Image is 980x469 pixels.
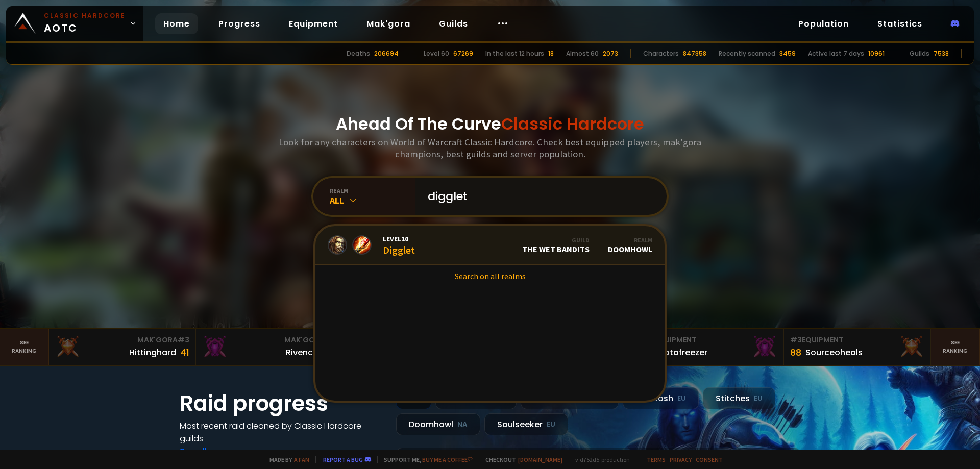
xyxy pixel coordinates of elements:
[522,236,590,254] div: The Wet Bandits
[422,456,473,463] a: Buy me a coffee
[180,345,189,359] div: 41
[658,346,707,359] div: Notafreezer
[396,413,480,435] div: Doomhowl
[779,49,796,58] div: 3459
[358,13,419,34] a: Mak'gora
[315,226,665,265] a: Level10DiggletGuildThe Wet BanditsRealmDoomhowl
[501,112,644,135] span: Classic Hardcore
[453,49,473,58] div: 67269
[790,335,802,345] span: # 3
[55,335,189,345] div: Mak'Gora
[210,13,268,34] a: Progress
[637,329,784,365] a: #2Equipment88Notafreezer
[263,456,309,463] span: Made by
[374,49,399,58] div: 206694
[931,329,980,365] a: Seeranking
[868,49,885,58] div: 10961
[643,49,679,58] div: Characters
[603,49,618,58] div: 2073
[275,136,705,160] h3: Look for any characters on World of Warcraft Classic Hardcore. Check best equipped players, mak'g...
[683,49,706,58] div: 847358
[180,419,384,445] h4: Most recent raid cleaned by Classic Hardcore guilds
[548,49,554,58] div: 18
[569,456,630,463] span: v. d752d5 - production
[383,234,415,243] span: Level 10
[383,234,415,256] div: Digglet
[719,49,775,58] div: Recently scanned
[608,236,652,244] div: Realm
[49,329,196,365] a: Mak'Gora#3Hittinghard41
[790,13,857,34] a: Population
[294,456,309,463] a: a fan
[44,11,126,20] small: Classic Hardcore
[431,13,476,34] a: Guilds
[129,346,176,359] div: Hittinghard
[155,13,198,34] a: Home
[196,329,343,365] a: Mak'Gora#2Rivench100
[479,456,562,463] span: Checkout
[608,236,652,254] div: Doomhowl
[522,236,590,244] div: Guild
[547,419,555,430] small: EU
[281,13,346,34] a: Equipment
[784,329,931,365] a: #3Equipment88Sourceoheals
[178,335,189,345] span: # 3
[347,49,370,58] div: Deaths
[677,393,686,404] small: EU
[44,11,126,36] span: AOTC
[485,49,544,58] div: In the last 12 hours
[457,419,468,430] small: NA
[566,49,599,58] div: Almost 60
[934,49,949,58] div: 7538
[336,112,644,136] h1: Ahead Of The Curve
[790,335,924,345] div: Equipment
[805,346,863,359] div: Sourceoheals
[422,178,654,215] input: Search a character...
[180,446,246,457] a: See all progress
[518,456,562,463] a: [DOMAIN_NAME]
[377,456,473,463] span: Support me,
[910,49,929,58] div: Guilds
[315,265,665,287] a: Search on all realms
[330,187,415,194] div: realm
[484,413,568,435] div: Soulseeker
[754,393,763,404] small: EU
[330,194,415,206] div: All
[703,387,775,409] div: Stitches
[808,49,864,58] div: Active last 7 days
[323,456,363,463] a: Report a bug
[623,387,699,409] div: Nek'Rosh
[180,387,384,419] h1: Raid progress
[790,345,801,359] div: 88
[643,335,777,345] div: Equipment
[696,456,723,463] a: Consent
[647,456,666,463] a: Terms
[424,49,449,58] div: Level 60
[869,13,930,34] a: Statistics
[670,456,692,463] a: Privacy
[286,346,318,359] div: Rivench
[6,6,143,41] a: Classic HardcoreAOTC
[202,335,336,345] div: Mak'Gora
